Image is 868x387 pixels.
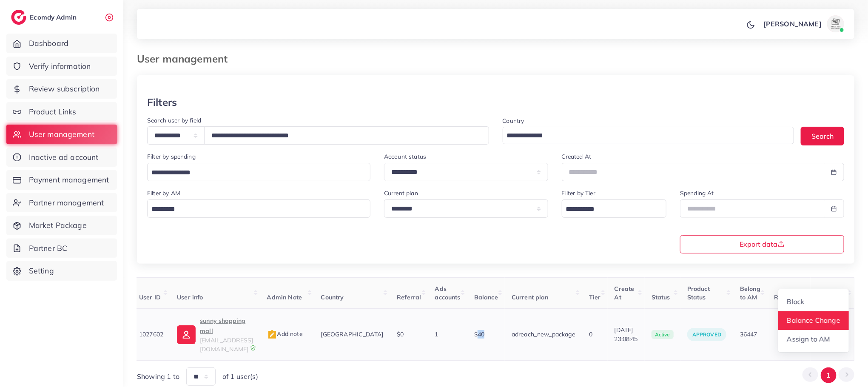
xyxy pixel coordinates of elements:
[615,285,635,301] span: Create At
[503,117,524,125] label: Country
[787,335,831,343] span: Assign to AM
[397,293,421,301] span: Referral
[503,127,794,144] div: Search for option
[803,367,854,383] ul: Pagination
[29,38,68,49] span: Dashboard
[759,15,848,32] a: [PERSON_NAME]avatar
[562,199,666,218] div: Search for option
[6,216,117,235] a: Market Package
[680,235,844,253] button: Export data
[147,199,370,218] div: Search for option
[589,293,601,301] span: Tier
[29,220,87,231] span: Market Package
[6,57,117,76] a: Verify information
[29,83,100,94] span: Review subscription
[139,293,161,301] span: User ID
[267,293,302,301] span: Admin Note
[740,330,757,338] span: 36447
[562,152,592,161] label: Created At
[222,372,258,381] span: of 1 user(s)
[177,316,253,353] a: sunny shopping mall[EMAIL_ADDRESS][DOMAIN_NAME]
[563,203,655,216] input: Search for option
[474,293,498,301] span: Balance
[137,372,179,381] span: Showing 1 to
[397,330,404,338] span: $0
[137,53,234,65] h3: User management
[821,367,837,383] button: Go to page 1
[29,129,94,140] span: User management
[740,241,785,248] span: Export data
[267,330,303,338] span: Add note
[504,129,783,142] input: Search for option
[29,174,109,185] span: Payment management
[147,163,370,181] div: Search for option
[200,316,253,336] p: sunny shopping mall
[652,293,670,301] span: Status
[801,127,844,145] button: Search
[321,330,384,338] span: [GEOGRAPHIC_DATA]
[29,61,91,72] span: Verify information
[250,345,256,351] img: 9CAL8B2pu8EFxCJHYAAAAldEVYdGRhdGU6Y3JlYXRlADIwMjItMTItMDlUMDQ6NTg6MzkrMDA6MDBXSlgLAAAAJXRFWHRkYXR...
[6,102,117,122] a: Product Links
[435,330,438,338] span: 1
[589,330,592,338] span: 0
[267,330,277,340] img: admin_note.cdd0b510.svg
[562,189,595,197] label: Filter by Tier
[147,96,177,108] h3: Filters
[29,243,68,254] span: Partner BC
[148,166,359,179] input: Search for option
[6,34,117,53] a: Dashboard
[6,193,117,213] a: Partner management
[200,336,253,353] span: [EMAIL_ADDRESS][DOMAIN_NAME]
[147,152,196,161] label: Filter by spending
[384,189,418,197] label: Current plan
[512,293,549,301] span: Current plan
[435,285,461,301] span: Ads accounts
[177,293,203,301] span: User info
[148,203,359,216] input: Search for option
[474,330,484,338] span: $40
[139,330,163,338] span: 1027602
[6,125,117,144] a: User management
[11,10,26,25] img: logo
[30,13,79,21] h2: Ecomdy Admin
[29,197,104,208] span: Partner management
[6,170,117,190] a: Payment management
[787,316,840,324] span: Balance Change
[147,116,201,125] label: Search user by field
[384,152,426,161] label: Account status
[827,15,844,32] img: avatar
[615,326,638,343] span: [DATE] 23:08:45
[6,79,117,99] a: Review subscription
[6,148,117,167] a: Inactive ad account
[763,19,822,29] p: [PERSON_NAME]
[29,265,54,276] span: Setting
[512,330,575,338] span: adreach_new_package
[177,325,196,344] img: ic-user-info.36bf1079.svg
[6,261,117,281] a: Setting
[652,330,674,339] span: active
[680,189,714,197] label: Spending At
[11,10,79,25] a: logoEcomdy Admin
[6,239,117,258] a: Partner BC
[774,293,790,301] span: Roles
[29,152,99,163] span: Inactive ad account
[787,297,805,306] span: Block
[147,189,180,197] label: Filter by AM
[692,331,721,338] span: approved
[740,285,760,301] span: Belong to AM
[687,285,710,301] span: Product Status
[29,106,77,117] span: Product Links
[321,293,344,301] span: Country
